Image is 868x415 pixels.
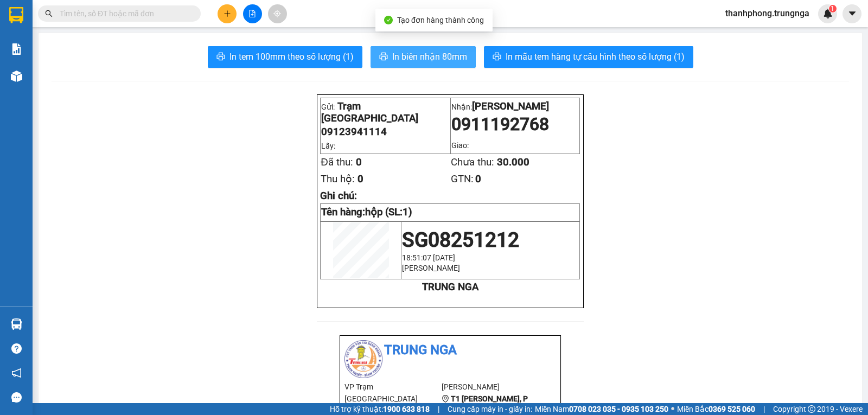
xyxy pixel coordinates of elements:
span: Tạo đơn hàng thành công [397,16,484,24]
span: plus [224,10,231,17]
span: ⚪️ [671,407,674,411]
span: Hỗ trợ kỹ thuật: [330,403,430,415]
li: VP Trạm [GEOGRAPHIC_DATA] [344,381,442,405]
strong: 1900 633 818 [383,405,430,413]
button: caret-down [843,4,861,23]
li: [PERSON_NAME] [442,381,539,393]
p: Gửi: [321,100,449,124]
span: | [763,403,765,415]
span: search [45,10,53,17]
button: plus [218,4,237,23]
strong: 0708 023 035 - 0935 103 250 [569,405,668,413]
span: check-circle [384,16,393,24]
strong: TRUNG NGA [422,281,478,293]
span: environment [442,395,449,403]
span: copyright [808,405,815,413]
img: solution-icon [11,43,22,55]
span: [PERSON_NAME] [472,100,549,112]
span: environment [75,60,82,68]
button: printerIn mẫu tem hàng tự cấu hình theo số lượng (1) [484,46,693,68]
button: aim [268,4,287,23]
span: 0 [356,156,362,168]
span: 1 [831,5,834,12]
span: Cung cấp máy in - giấy in: [448,403,532,415]
span: 09123941114 [321,126,387,138]
span: Giao: [451,141,469,150]
span: 0 [475,173,481,185]
span: Ghi chú: [320,190,357,202]
img: logo.jpg [344,340,382,378]
img: icon-new-feature [823,9,833,18]
span: question-circle [11,343,22,354]
button: printerIn biên nhận 80mm [371,46,476,68]
strong: Tên hàng: [321,206,412,218]
img: warehouse-icon [11,71,22,82]
input: Tìm tên, số ĐT hoặc mã đơn [60,8,188,20]
span: GTN: [451,173,474,185]
span: aim [273,10,281,17]
span: | [438,403,439,415]
span: Chưa thu: [451,156,494,168]
span: Đã thu: [321,156,353,168]
span: 30.000 [497,156,529,168]
p: Nhận: [451,100,579,112]
span: printer [216,52,225,62]
span: Miền Nam [535,403,668,415]
span: SG08251212 [402,228,519,252]
span: 18:51:07 [DATE] [402,253,455,262]
strong: 0369 525 060 [709,405,755,413]
span: In biên nhận 80mm [392,50,467,63]
span: In mẫu tem hàng tự cấu hình theo số lượng (1) [506,50,685,63]
span: 0911192768 [451,114,549,135]
span: [PERSON_NAME] [402,264,460,272]
li: Trung Nga [344,340,556,361]
span: printer [493,52,501,62]
img: warehouse-icon [11,318,22,330]
span: hộp (SL: [365,206,412,218]
img: logo-vxr [9,7,23,23]
span: In tem 100mm theo số lượng (1) [229,50,354,63]
span: thanhphong.trungnga [717,7,818,20]
span: notification [11,368,22,378]
li: [PERSON_NAME] [75,46,144,58]
span: caret-down [847,9,857,18]
span: Trạm [GEOGRAPHIC_DATA] [321,100,418,124]
img: logo.jpg [5,5,43,43]
b: T1 [PERSON_NAME], P [PERSON_NAME] [442,394,528,415]
span: Thu hộ: [321,173,355,185]
span: Lấy: [321,142,335,150]
button: file-add [243,4,262,23]
span: file-add [248,10,256,17]
span: 1) [403,206,412,218]
span: printer [379,52,388,62]
sup: 1 [829,5,837,12]
span: 0 [358,173,363,185]
li: Trung Nga [5,5,157,26]
li: VP Trạm [GEOGRAPHIC_DATA] [5,46,75,82]
button: printerIn tem 100mm theo số lượng (1) [208,46,362,68]
b: T1 [PERSON_NAME], P [PERSON_NAME] [75,60,141,92]
span: Miền Bắc [677,403,755,415]
span: message [11,392,22,403]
